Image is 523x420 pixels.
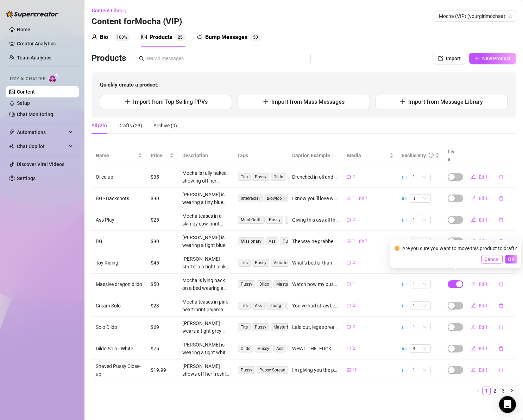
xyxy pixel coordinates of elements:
[347,368,351,372] span: picture
[465,279,493,290] button: Edit
[481,255,503,263] button: Cancel
[491,387,499,395] li: 2
[471,281,476,286] span: edit
[347,325,351,329] span: video-camera
[151,152,168,159] span: Price
[182,255,229,271] div: [PERSON_NAME] starts in a tight pink crop top and white panties, teasing her ass while on all fou...
[499,346,504,351] span: delete
[264,195,285,202] span: Blowjob
[493,236,509,247] button: delete
[182,276,229,292] div: Mocha is lying back on a bed wearing a white hoodie, face out of frame, legs spread wide. She’s f...
[353,324,355,330] span: 2
[479,303,487,308] span: Edit
[182,298,229,313] div: Mocha teases in pink heart-print pajama pants, pulling them down to reveal her bare tits and a ti...
[412,216,428,224] span: 1
[233,145,288,166] th: Tags
[92,317,146,338] td: Solo Dildo
[9,144,14,149] img: Chat Copilot
[347,152,388,159] span: Media
[257,366,288,374] span: Pussy Spread
[17,55,51,61] a: Team Analytics
[257,280,272,288] span: Dildo
[180,35,183,40] span: 5
[153,122,177,129] div: Archive (0)
[474,56,479,61] span: plus
[493,171,509,183] button: delete
[353,238,355,244] span: 1
[17,38,73,49] a: Creator Analytics
[100,95,232,109] button: Import from Top Selling PPVs
[365,195,367,202] span: 1
[347,196,351,201] span: picture
[499,396,516,413] div: Open Intercom Messenger
[271,259,292,267] span: Vibrator
[471,238,476,243] span: edit
[499,174,504,179] span: delete
[146,338,178,359] td: $75
[92,209,146,231] td: Ass Play
[471,217,476,222] span: edit
[412,237,428,245] span: 1
[347,239,351,243] span: picture
[92,53,126,64] h3: Products
[412,280,428,288] span: 1
[347,218,351,222] span: video-camera
[491,387,499,395] a: 2
[508,387,516,395] button: right
[479,196,487,201] span: Edit
[92,338,146,359] td: Dildo Solo - White
[471,174,476,179] span: edit
[252,302,265,310] span: Ass
[178,145,233,166] th: Description
[255,345,272,352] span: Pussy
[182,362,229,378] div: [PERSON_NAME] shows off her freshly shaved pussy in a series of close-up shots, spreading her lip...
[402,152,426,159] div: Exclusivity
[465,236,493,247] button: Edit
[412,323,428,331] span: 1
[499,368,504,373] span: delete
[271,98,345,105] span: Import from Mass Messages
[474,387,482,395] button: left
[499,239,504,244] span: delete
[145,55,307,62] input: Search messages
[365,238,367,244] span: 1
[359,196,364,201] span: video-camera
[499,303,504,308] span: delete
[178,35,180,40] span: 2
[499,196,504,201] span: delete
[412,366,428,374] span: 1
[499,217,504,222] span: delete
[238,95,370,109] button: Import from Mass Messages
[479,281,487,287] span: Edit
[250,34,261,41] sup: 50
[238,195,263,202] span: Interracial
[400,99,405,104] span: plus
[285,302,310,310] span: Striptease
[347,261,351,265] span: video-camera
[412,345,428,352] span: 3
[443,145,461,166] th: Live
[114,34,130,41] sup: 100%
[412,195,428,202] span: 3
[353,259,355,266] span: 2
[17,176,36,181] a: Settings
[197,34,202,40] span: notification
[479,174,487,180] span: Edit
[465,343,493,354] button: Edit
[92,231,146,252] td: BG
[146,145,178,166] th: Price
[92,252,146,274] td: Toy Riding
[92,145,146,166] th: Name
[292,173,339,181] div: Drenched in oil and ready to make you weak at the knees 🔥 Now that you're rock hard, let's take t...
[508,256,515,262] span: OK
[238,237,264,245] span: Missionary
[408,98,483,105] span: Import from Message Library
[347,346,351,351] span: video-camera
[146,166,178,188] td: $35
[483,387,490,395] a: 1
[353,173,355,180] span: 2
[100,82,158,88] strong: Quickly create a product:
[96,152,137,159] span: Name
[238,259,251,267] span: Tits
[471,196,476,201] span: edit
